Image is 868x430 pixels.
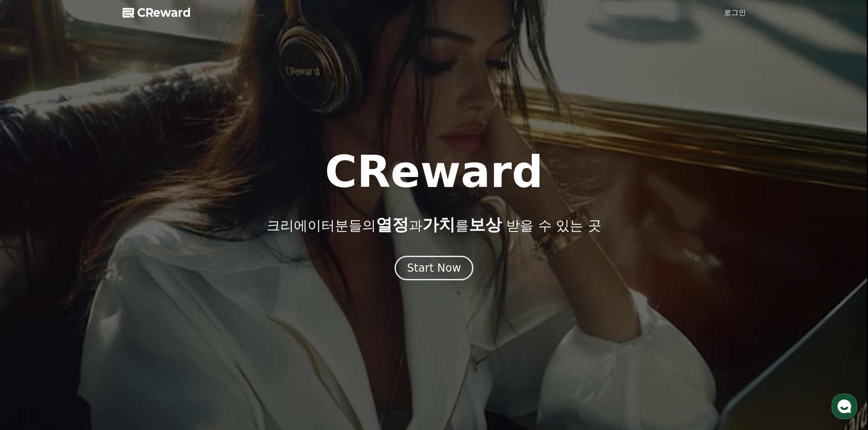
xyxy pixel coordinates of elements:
[325,150,543,194] h1: CReward
[422,215,455,234] span: 가치
[724,7,746,18] a: 로그인
[469,215,502,234] span: 보상
[407,261,461,275] div: Start Now
[395,256,473,280] button: Start Now
[395,265,473,273] a: Start Now
[267,216,601,234] p: 크리에이터분들의 과 를 받을 수 있는 곳
[137,5,191,20] span: CReward
[123,5,191,20] a: CReward
[376,215,409,234] span: 열정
